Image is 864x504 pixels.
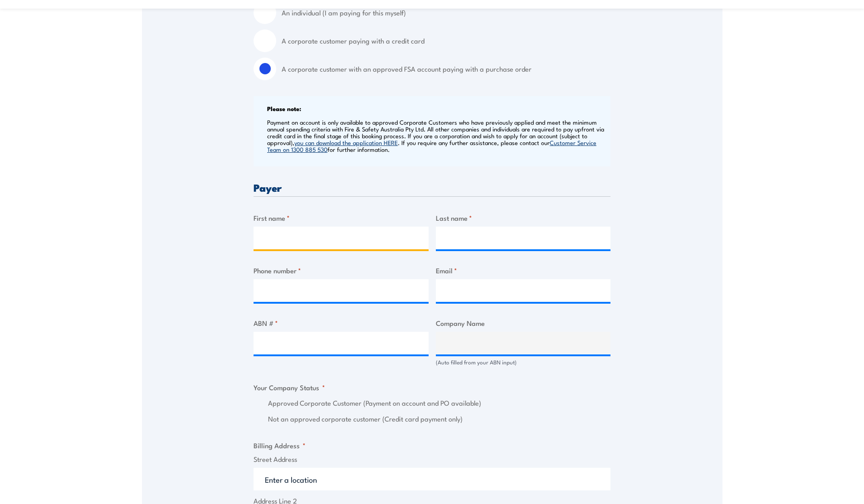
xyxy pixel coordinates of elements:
[436,318,611,328] label: Company Name
[294,138,398,146] a: you can download the application HERE
[254,454,610,465] label: Street Address
[268,414,610,424] label: Not an approved corporate customer (Credit card payment only)
[254,382,325,393] legend: Your Company Status
[254,468,610,490] input: Enter a location
[436,213,611,223] label: Last name
[436,265,611,276] label: Email
[254,440,306,451] legend: Billing Address
[254,213,429,223] label: First name
[267,138,596,153] a: Customer Service Team on 1300 885 530
[254,265,429,276] label: Phone number
[254,318,429,328] label: ABN #
[282,58,610,80] label: A corporate customer with an approved FSA account paying with a purchase order
[254,182,610,193] h3: Payer
[268,398,610,408] label: Approved Corporate Customer (Payment on account and PO available)
[282,29,610,52] label: A corporate customer paying with a credit card
[267,119,608,153] p: Payment on account is only available to approved Corporate Customers who have previously applied ...
[436,358,611,367] div: (Auto filled from your ABN input)
[282,1,610,24] label: An individual (I am paying for this myself)
[267,104,301,113] b: Please note:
